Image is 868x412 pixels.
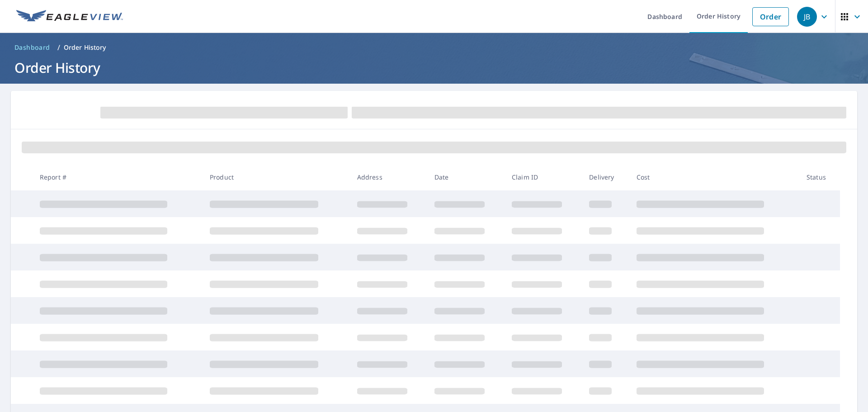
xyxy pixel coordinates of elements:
th: Report # [33,164,203,190]
th: Claim ID [505,164,582,190]
div: JB [797,7,817,27]
img: EV Logo [16,10,123,24]
th: Address [350,164,427,190]
th: Product [203,164,350,190]
h1: Order History [11,58,857,77]
li: / [57,42,60,53]
p: Order History [64,43,106,52]
a: Order [752,7,789,26]
a: Dashboard [11,40,54,55]
nav: breadcrumb [11,40,857,55]
th: Cost [629,164,799,190]
span: Dashboard [14,43,50,52]
th: Date [427,164,505,190]
th: Status [799,164,840,190]
th: Delivery [582,164,629,190]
